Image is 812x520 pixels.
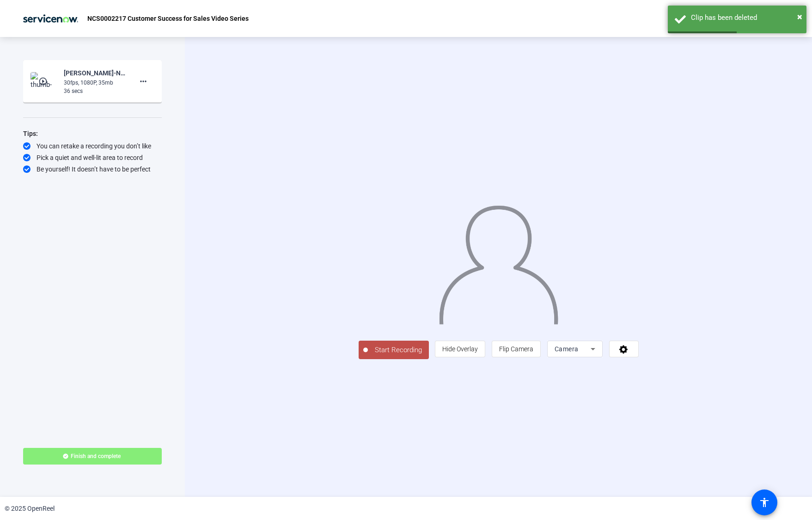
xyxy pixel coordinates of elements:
[31,72,58,91] img: thumb-nail
[797,10,802,24] button: Close
[759,497,770,508] mat-icon: accessibility
[438,198,559,324] img: overlay
[23,128,162,139] div: Tips:
[442,345,478,353] span: Hide Overlay
[492,341,541,357] button: Flip Camera
[359,341,429,359] button: Start Recording
[555,345,579,353] span: Camera
[23,165,162,174] div: Be yourself! It doesn’t have to be perfect
[368,345,429,355] span: Start Recording
[499,345,533,353] span: Flip Camera
[797,11,802,22] span: ×
[5,504,55,514] div: © 2025 OpenReel
[23,153,162,162] div: Pick a quiet and well-lit area to record
[87,13,249,24] p: NCS0002217 Customer Success for Sales Video Series
[64,67,126,79] div: [PERSON_NAME]-NCS0002217 Customer Success for Sales Vi-NCS0002217 Customer Success for Sales Vide...
[138,76,149,87] mat-icon: more_horiz
[64,79,126,87] div: 30fps, 1080P, 35mb
[38,77,49,86] mat-icon: play_circle_outline
[64,87,126,95] div: 36 secs
[71,453,121,460] span: Finish and complete
[23,141,162,151] div: You can retake a recording you don’t like
[18,9,83,28] img: OpenReel logo
[23,448,162,465] button: Finish and complete
[691,12,800,23] div: Clip has been deleted
[435,341,485,357] button: Hide Overlay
